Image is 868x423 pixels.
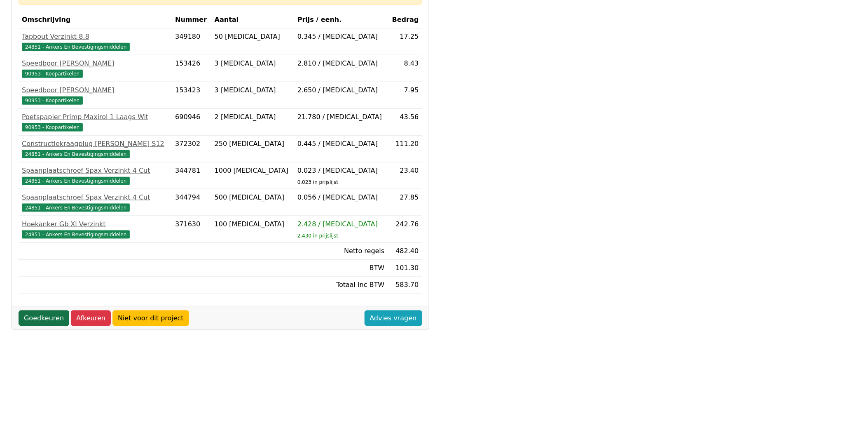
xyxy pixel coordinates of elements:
[215,112,291,122] div: 2 [MEDICAL_DATA]
[211,12,294,28] th: Aantal
[71,310,111,326] a: Afkeuren
[172,189,211,216] td: 344794
[215,85,291,95] div: 3 [MEDICAL_DATA]
[297,193,385,202] div: 0.056 / [MEDICAL_DATA]
[22,166,168,176] div: Spaanplaatschroef Spax Verzinkt 4 Cut
[22,32,168,42] div: Tapbout Verzinkt 8.8
[172,136,211,162] td: 372302
[172,82,211,109] td: 153423
[388,109,422,136] td: 43.56
[294,260,388,277] td: BTW
[294,277,388,294] td: Totaal inc BTW
[22,150,130,158] span: 24851 - Ankers En Bevestigingsmiddelen
[172,28,211,55] td: 349180
[22,219,168,229] div: Hoekanker Gb Xl Verzinkt
[172,109,211,136] td: 690946
[388,243,422,260] td: 482.40
[297,179,338,185] sub: 0.023 in prijslijst
[388,277,422,294] td: 583.70
[19,310,69,326] a: Goedkeuren
[297,112,385,122] div: 21.780 / [MEDICAL_DATA]
[388,82,422,109] td: 7.95
[388,162,422,189] td: 23.40
[172,162,211,189] td: 344781
[215,32,291,42] div: 50 [MEDICAL_DATA]
[22,112,168,122] div: Poetspapier Primp Maxirol 1 Laags Wit
[297,59,385,68] div: 2.810 / [MEDICAL_DATA]
[22,59,168,68] div: Speedboor [PERSON_NAME]
[388,55,422,82] td: 8.43
[388,12,422,28] th: Bedrag
[215,166,291,176] div: 1000 [MEDICAL_DATA]
[22,177,130,185] span: 24851 - Ankers En Bevestigingsmiddelen
[294,12,388,28] th: Prijs / eenh.
[22,85,168,95] div: Speedboor [PERSON_NAME]
[297,233,338,239] sub: 2.430 in prijslijst
[22,59,168,78] a: Speedboor [PERSON_NAME]90953 - Koopartikelen
[388,216,422,243] td: 242.76
[22,123,83,132] span: 90953 - Koopartikelen
[22,32,168,52] a: Tapbout Verzinkt 8.824851 - Ankers En Bevestigingsmiddelen
[22,204,130,212] span: 24851 - Ankers En Bevestigingsmiddelen
[297,166,385,176] div: 0.023 / [MEDICAL_DATA]
[297,139,385,149] div: 0.445 / [MEDICAL_DATA]
[22,139,168,149] div: Constructiekraagplug [PERSON_NAME] S12
[297,219,385,229] div: 2.428 / [MEDICAL_DATA]
[22,139,168,159] a: Constructiekraagplug [PERSON_NAME] S1224851 - Ankers En Bevestigingsmiddelen
[172,216,211,243] td: 371630
[172,55,211,82] td: 153426
[22,193,168,212] a: Spaanplaatschroef Spax Verzinkt 4 Cut24851 - Ankers En Bevestigingsmiddelen
[294,243,388,260] td: Netto regels
[22,230,130,239] span: 24851 - Ankers En Bevestigingsmiddelen
[215,193,291,202] div: 500 [MEDICAL_DATA]
[297,85,385,95] div: 2.650 / [MEDICAL_DATA]
[388,28,422,55] td: 17.25
[297,32,385,42] div: 0.345 / [MEDICAL_DATA]
[22,70,83,78] span: 90953 - Koopartikelen
[19,12,172,28] th: Omschrijving
[22,85,168,105] a: Speedboor [PERSON_NAME]90953 - Koopartikelen
[215,59,291,68] div: 3 [MEDICAL_DATA]
[365,310,422,326] a: Advies vragen
[22,96,83,105] span: 90953 - Koopartikelen
[215,219,291,229] div: 100 [MEDICAL_DATA]
[388,136,422,162] td: 111.20
[22,166,168,186] a: Spaanplaatschroef Spax Verzinkt 4 Cut24851 - Ankers En Bevestigingsmiddelen
[22,112,168,132] a: Poetspapier Primp Maxirol 1 Laags Wit90953 - Koopartikelen
[22,193,168,202] div: Spaanplaatschroef Spax Verzinkt 4 Cut
[22,219,168,239] a: Hoekanker Gb Xl Verzinkt24851 - Ankers En Bevestigingsmiddelen
[388,260,422,277] td: 101.30
[172,12,211,28] th: Nummer
[388,189,422,216] td: 27.85
[112,310,189,326] a: Niet voor dit project
[22,43,130,51] span: 24851 - Ankers En Bevestigingsmiddelen
[215,139,291,149] div: 250 [MEDICAL_DATA]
